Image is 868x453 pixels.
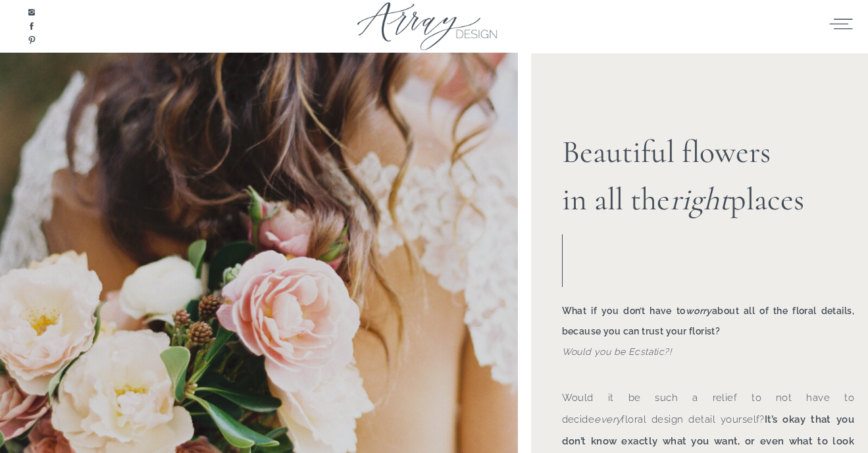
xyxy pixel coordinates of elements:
[562,306,855,336] b: What if you don’t have to about all of the floral details, because you can trust your florist?
[686,306,712,316] i: worry
[670,180,730,219] i: right
[374,51,429,59] span: Subscribe
[361,40,443,70] button: Subscribe
[562,346,672,357] i: Would you be Ecstatic?!
[594,413,621,425] i: every
[562,128,821,220] h2: Beautiful flowers in all the places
